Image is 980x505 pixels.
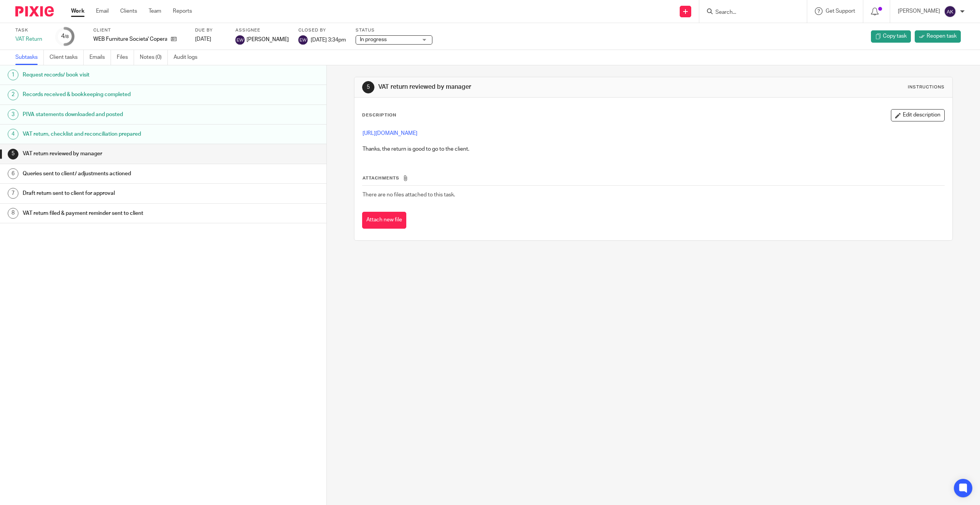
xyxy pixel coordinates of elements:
a: Subtasks [15,50,44,65]
label: Client [93,27,185,33]
label: Task [15,27,46,33]
span: There are no files attached to this task. [363,192,455,198]
label: Due by [195,27,226,33]
h1: Request records/ book visit [23,69,220,81]
h1: VAT return, checklist and reconciliation prepared [23,128,220,140]
input: Search [715,9,784,16]
a: Reports [173,7,192,15]
span: Reopen task [927,32,957,40]
div: 3 [8,109,18,120]
a: [URL][DOMAIN_NAME] [363,131,417,136]
div: VAT Return [15,35,46,43]
label: Status [356,27,432,33]
h1: Queries sent to client/ adjustments actioned [23,168,220,179]
img: svg%3E [235,35,245,45]
button: Edit description [891,109,945,121]
div: 4 [61,32,69,41]
p: [PERSON_NAME] [898,7,940,15]
a: Clients [120,7,137,15]
div: 7 [8,188,18,199]
div: 4 [8,129,18,140]
a: Client tasks [50,50,84,65]
span: Attachments [363,176,399,180]
a: Work [71,7,84,15]
div: [DATE] [195,35,226,43]
h1: VAT return reviewed by manager [23,148,220,159]
label: Assignee [235,27,289,33]
a: Email [96,7,109,15]
div: 2 [8,90,18,100]
span: Copy task [883,32,907,40]
h1: VAT return reviewed by manager [378,83,670,91]
h1: Draft return sent to client for approval [23,188,220,199]
h1: Records received & bookkeeping completed [23,89,220,100]
button: Attach new file [362,212,406,229]
p: Description [362,112,396,118]
h1: PIVA statements downloaded and posted [23,109,220,120]
h1: VAT return filed & payment reminder sent to client [23,208,220,219]
span: Get Support [826,8,855,14]
a: Emails [89,50,111,65]
div: 5 [8,149,18,159]
div: Instructions [908,84,945,90]
img: svg%3E [298,35,308,45]
span: [DATE] 3:34pm [311,37,346,42]
small: /8 [65,35,69,39]
img: svg%3E [944,5,956,18]
div: 6 [8,168,18,179]
label: Closed by [298,27,346,33]
p: WEB Furniture Societa' Coperativa [93,35,167,43]
div: 8 [8,208,18,219]
a: Audit logs [174,50,203,65]
div: 5 [362,81,374,93]
img: Pixie [15,6,54,17]
a: Copy task [871,30,911,43]
a: Notes (0) [140,50,168,65]
a: Reopen task [915,30,961,43]
div: 1 [8,70,18,80]
span: [PERSON_NAME] [247,36,289,43]
a: Files [117,50,134,65]
a: Team [149,7,161,15]
span: In progress [360,37,387,42]
p: Thanks, the return is good to go to the client. [363,145,945,153]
